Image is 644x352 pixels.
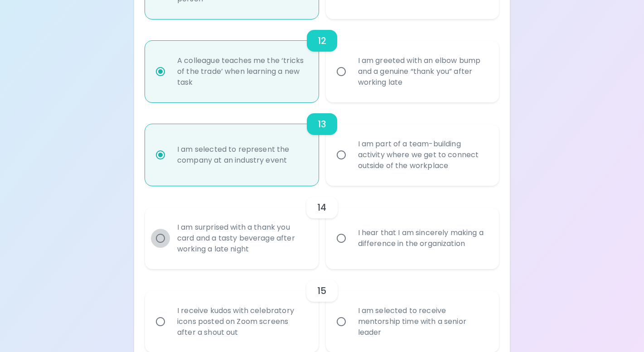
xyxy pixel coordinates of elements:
[145,19,499,102] div: choice-group-check
[317,284,326,298] h6: 15
[318,117,326,131] h6: 13
[351,217,494,260] div: I hear that I am sincerely making a difference in the organization
[351,44,494,99] div: I am greeted with an elbow bump and a genuine “thank you” after working late
[170,294,313,349] div: I receive kudos with celebratory icons posted on Zoom screens after a shout out
[318,34,326,48] h6: 12
[170,44,313,99] div: A colleague teaches me the ‘tricks of the trade’ when learning a new task
[351,128,494,182] div: I am part of a team-building activity where we get to connect outside of the workplace
[145,102,499,186] div: choice-group-check
[351,294,494,349] div: I am selected to receive mentorship time with a senior leader
[145,186,499,269] div: choice-group-check
[170,133,313,177] div: I am selected to represent the company at an industry event
[170,211,313,265] div: I am surprised with a thank you card and a tasty beverage after working a late night
[317,200,326,215] h6: 14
